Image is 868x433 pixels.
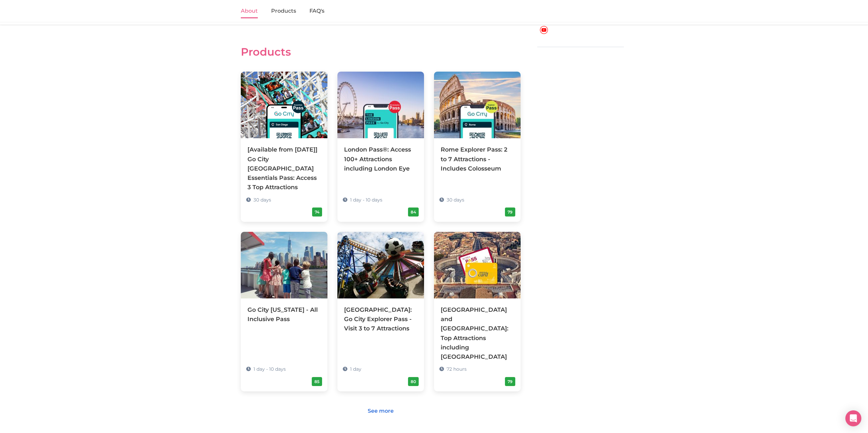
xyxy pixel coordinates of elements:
div: 80 [408,377,419,386]
span: 30 days [447,197,464,203]
a: Rome Explorer Pass: 2 to 7 Attractions - Includes Colosseum 30 days 79 [434,72,521,203]
h2: Products [241,46,521,58]
img: youtube-round-01-0acef599b0341403c37127b094ecd7da.svg [540,26,548,34]
span: 1 day [350,366,361,372]
img: [Available from 4 August] Go City San Diego Essentials Pass: Access 3 Top Attractions [241,72,327,138]
img: Rome Explorer Pass: 2 to 7 Attractions - Includes Colosseum [434,72,521,138]
img: Rome and Vatican Pass: Top Attractions including Colosseum [434,232,521,298]
div: [GEOGRAPHIC_DATA]: Go City Explorer Pass - Visit 3 to 7 Attractions [344,305,417,333]
div: Open Intercom Messenger [845,410,861,426]
div: 79 [505,208,515,217]
div: London Pass®: Access 100+ Attractions including London Eye [344,145,417,173]
div: 74 [312,208,322,217]
img: Go City New York - All Inclusive Pass [241,232,327,298]
a: FAQ's [309,4,324,18]
a: [GEOGRAPHIC_DATA]: Go City Explorer Pass - Visit 3 to 7 Attractions 1 day 80 [337,232,424,363]
div: 84 [408,208,419,217]
div: Rome Explorer Pass: 2 to 7 Attractions - Includes Colosseum [441,145,514,173]
a: [Available from [DATE]] Go City [GEOGRAPHIC_DATA] Essentials Pass: Access 3 Top Attractions 30 da... [241,72,327,222]
img: London Pass®: Access 100+ Attractions including London Eye [337,72,424,138]
span: 1 day - 10 days [350,197,382,203]
div: [GEOGRAPHIC_DATA] and [GEOGRAPHIC_DATA]: Top Attractions including [GEOGRAPHIC_DATA] [441,305,514,361]
a: About [241,4,258,18]
a: See more [363,405,398,417]
div: 85 [312,377,322,386]
div: [Available from [DATE]] Go City [GEOGRAPHIC_DATA] Essentials Pass: Access 3 Top Attractions [247,145,321,192]
a: Products [271,4,296,18]
div: 79 [505,377,515,386]
img: Seoul: Go City Explorer Pass - Visit 3 to 7 Attractions [337,232,424,298]
a: London Pass®: Access 100+ Attractions including London Eye 1 day - 10 days 84 [337,72,424,203]
div: Go City [US_STATE] - All Inclusive Pass [247,305,321,324]
span: 1 day - 10 days [253,366,286,372]
span: 72 hours [447,366,467,372]
a: [GEOGRAPHIC_DATA] and [GEOGRAPHIC_DATA]: Top Attractions including [GEOGRAPHIC_DATA] 72 hours 79 [434,232,521,391]
a: Go City [US_STATE] - All Inclusive Pass 1 day - 10 days 85 [241,232,327,354]
span: 30 days [253,197,271,203]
